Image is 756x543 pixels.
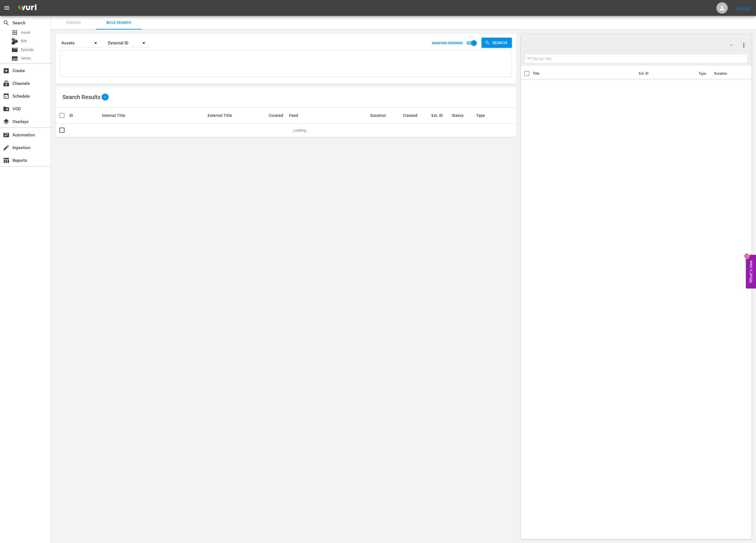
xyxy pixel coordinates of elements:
[289,113,369,118] div: Feed
[11,38,18,45] div: Bits
[746,255,756,288] button: Open Feedback Widget
[711,66,745,81] th: Duration
[740,42,747,49] span: more_vert
[3,67,10,74] span: Create
[3,5,10,11] span: menu
[11,29,18,36] span: Asset
[432,41,463,45] p: MAINTAIN ORDERING
[208,113,267,118] div: External Title
[490,38,512,48] span: Search
[452,113,474,118] div: Status
[403,113,430,118] div: Created
[3,157,10,164] span: Reports
[14,1,41,15] img: ans4CAIJ8jUAAAAAAAAAAAAAAAAAAAAAAAAgQb4GAAAAAAAAAAAAAAAAAAAAAAAAJMjXAAAAAAAAAAAAAAAAAAAAAAAAgAT5G...
[370,113,401,118] div: Duration
[3,20,10,26] span: Search
[293,128,308,132] span: Loading...
[740,38,747,52] button: more_vert
[60,35,102,51] div: Assets
[21,47,34,53] span: Episode
[21,38,27,44] span: Bits
[21,55,31,61] span: Series
[695,66,711,81] th: Type
[63,94,100,100] span: Search Results
[54,20,93,26] span: Search
[431,113,450,118] div: Ext. ID
[11,55,18,62] span: Series
[69,113,100,118] div: ID
[100,20,138,26] span: Bulk Search
[744,254,749,258] div: 10
[108,35,151,51] div: External ID
[3,93,10,100] span: Schedule
[21,30,30,35] span: Asset
[3,106,10,112] span: VOD
[102,95,109,99] span: 0
[482,38,512,48] button: Search
[11,46,18,53] span: Episode
[3,80,10,87] span: Channels
[3,132,10,138] span: Automation
[635,66,695,81] th: Ext. ID
[3,144,10,151] span: Ingestion
[3,118,10,125] span: Overlays
[269,113,287,118] div: Curated
[736,6,751,10] a: Sign Out
[476,113,491,118] div: Type
[102,113,206,118] div: Internal Title
[533,66,635,81] th: Title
